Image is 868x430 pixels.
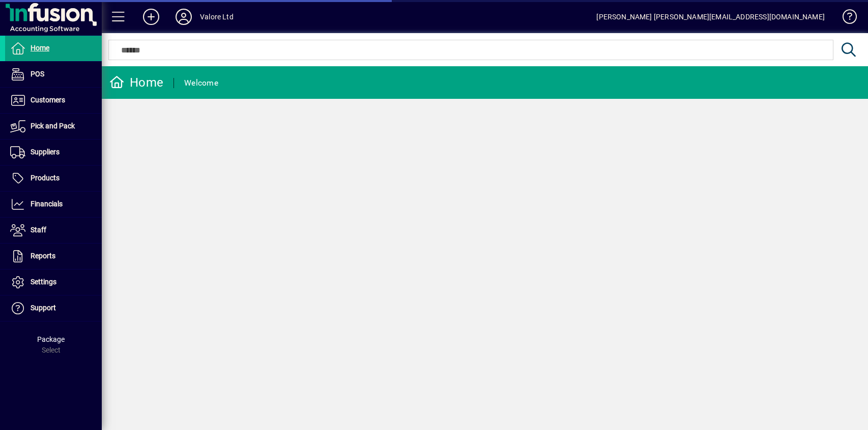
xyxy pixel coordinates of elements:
[5,270,102,295] a: Settings
[5,88,102,113] a: Customers
[31,70,44,78] span: POS
[5,244,102,269] a: Reports
[31,304,56,312] span: Support
[31,174,60,182] span: Products
[5,166,102,191] a: Products
[835,2,855,35] a: Knowledge Base
[37,335,65,343] span: Package
[5,62,102,87] a: POS
[596,9,825,25] div: [PERSON_NAME] [PERSON_NAME][EMAIL_ADDRESS][DOMAIN_NAME]
[31,252,55,260] span: Reports
[109,74,163,91] div: Home
[200,9,234,25] div: Valore Ltd
[135,8,167,26] button: Add
[31,200,63,208] span: Financials
[184,75,218,91] div: Welcome
[31,122,75,130] span: Pick and Pack
[31,278,56,286] span: Settings
[5,140,102,165] a: Suppliers
[167,8,200,26] button: Profile
[31,44,49,52] span: Home
[5,114,102,139] a: Pick and Pack
[31,96,65,104] span: Customers
[31,148,60,156] span: Suppliers
[31,226,46,234] span: Staff
[5,295,102,321] a: Support
[5,192,102,217] a: Financials
[5,218,102,243] a: Staff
